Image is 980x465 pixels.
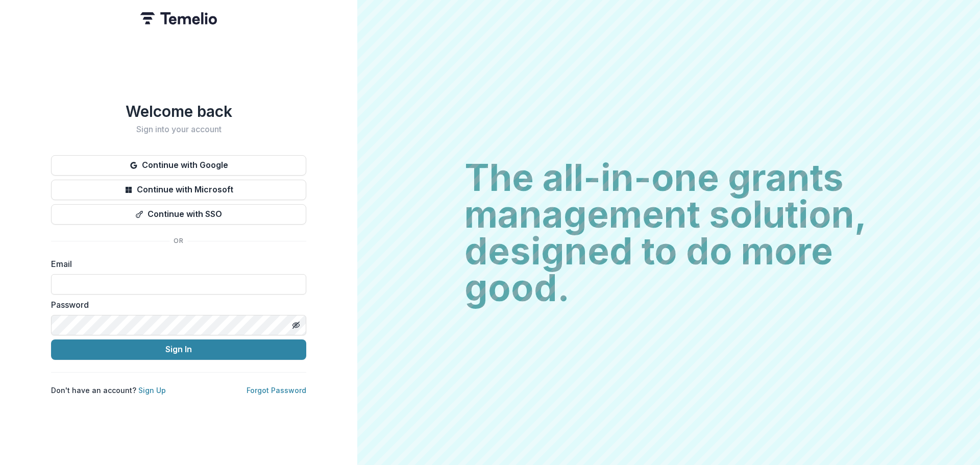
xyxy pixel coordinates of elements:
button: Continue with Microsoft [51,180,306,200]
img: Temelio [140,12,217,25]
a: Sign Up [138,386,166,395]
h1: Welcome back [51,102,306,120]
label: Password [51,299,300,311]
button: Continue with SSO [51,204,306,225]
a: Forgot Password [247,386,306,395]
button: Toggle password visibility [288,317,304,333]
button: Continue with Google [51,155,306,176]
label: Email [51,258,300,270]
button: Sign In [51,339,306,360]
h2: Sign into your account [51,125,306,134]
p: Don't have an account? [51,385,166,396]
